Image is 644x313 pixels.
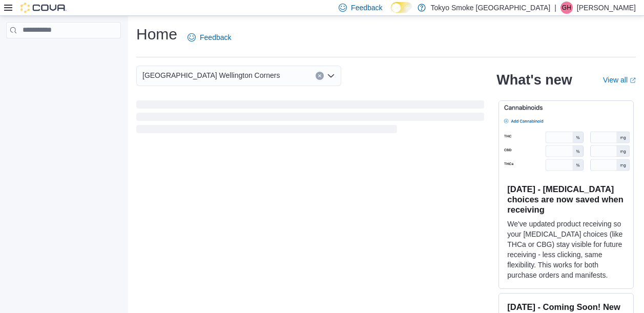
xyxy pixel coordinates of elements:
button: Open list of options [327,72,335,80]
p: | [554,2,556,14]
a: View allExternal link [603,76,636,84]
h1: Home [136,24,177,45]
div: Geoff Hudson [560,2,573,14]
h2: What's new [496,72,572,88]
nav: Complex example [6,40,121,65]
p: Tokyo Smoke [GEOGRAPHIC_DATA] [431,2,551,14]
img: Cova [20,3,67,13]
span: Loading [136,102,484,135]
svg: External link [630,77,636,84]
p: [PERSON_NAME] [577,2,636,14]
p: We've updated product receiving so your [MEDICAL_DATA] choices (like THCa or CBG) stay visible fo... [507,219,625,280]
button: Clear input [316,72,324,80]
input: Dark Mode [391,2,412,13]
span: [GEOGRAPHIC_DATA] Wellington Corners [142,69,280,81]
a: Feedback [183,27,235,48]
span: Feedback [200,32,231,43]
span: Feedback [351,3,382,13]
h3: [DATE] - [MEDICAL_DATA] choices are now saved when receiving [507,184,625,215]
span: GH [562,2,571,14]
